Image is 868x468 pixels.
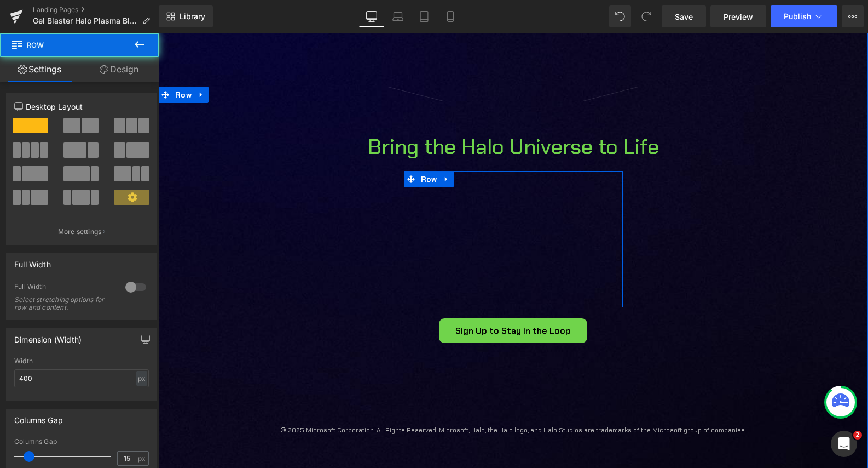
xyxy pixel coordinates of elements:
[14,254,51,269] div: Full Width
[14,296,113,311] div: Select stretching options for row and content.
[14,357,149,365] div: Width
[675,11,693,22] span: Save
[281,286,429,311] a: Sign Up to Stay in the Loop
[180,12,205,21] span: Library
[58,227,102,237] p: More settings
[109,99,600,130] h1: Bring the Halo Universe to Life
[11,33,120,57] span: Row
[297,291,413,305] span: Sign Up to Stay in the Loop
[14,409,63,425] div: Columns Gap
[14,101,149,112] p: Desktop Layout
[14,438,149,446] div: Columns Gap
[14,329,82,344] div: Dimension (Width)
[136,371,147,386] div: px
[7,219,157,244] button: More settings
[385,5,411,27] a: Laptop
[138,455,147,462] span: px
[79,57,159,82] a: Design
[771,5,837,27] button: Publish
[609,5,631,27] button: Undo
[724,11,753,22] span: Preview
[635,5,657,27] button: Redo
[853,431,862,440] span: 2
[411,5,437,27] a: Tablet
[281,138,296,155] a: Expand / Collapse
[784,12,811,21] span: Publish
[33,5,159,14] a: Landing Pages
[358,5,385,27] a: Desktop
[159,5,213,27] a: New Library
[260,138,282,155] span: Row
[710,5,766,27] a: Preview
[14,282,114,294] div: Full Width
[33,16,138,25] span: Gel Blaster Halo Plasma Blaster
[831,431,857,457] iframe: Intercom live chat
[14,369,149,387] input: auto
[36,54,50,70] a: Expand / Collapse
[437,5,464,27] a: Mobile
[14,54,36,70] span: Row
[35,392,675,403] p: © 2025 Microsoft Corporation. All Rights Reserved. Microsoft, Halo, the Halo logo, and Halo Studi...
[842,5,864,27] button: More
